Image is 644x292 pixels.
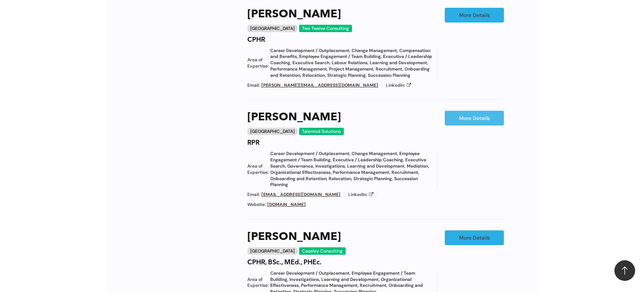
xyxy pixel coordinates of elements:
div: [GEOGRAPHIC_DATA] [247,128,298,135]
div: Talented Solutions [299,128,344,135]
a: More Details [445,230,504,245]
a: [PERSON_NAME] [247,8,341,21]
span: Career Development / Outplacement, Change Management, Employee Engagement / Team Building, Execut... [270,151,433,188]
h4: CPHR [247,36,265,44]
div: [GEOGRAPHIC_DATA] [247,247,298,255]
span: LinkedIn: [348,192,367,198]
a: More Details [445,111,504,126]
h4: CPHR, BSc., MEd., PHEc. [247,258,322,267]
span: Area of Expertise: [247,163,269,176]
h4: RPR [247,139,260,147]
span: Area of Expertise: [247,276,269,289]
span: LinkedIn: [386,82,405,89]
a: [PERSON_NAME][EMAIL_ADDRESS][DOMAIN_NAME] [261,82,378,88]
a: [PERSON_NAME] [247,111,341,124]
span: Email: [247,82,260,89]
span: Website: [247,202,266,208]
span: Area of Expertise: [247,57,269,69]
a: More Details [445,8,504,23]
span: Career Development / Outplacement, Change Management, Compensation and Benefits, Employee Engagem... [270,48,433,79]
a: [DOMAIN_NAME] [267,202,306,207]
div: Two Twelve Consulting [299,25,352,32]
div: [GEOGRAPHIC_DATA] [247,25,298,32]
div: Caseley Consulting [299,247,346,255]
a: [EMAIL_ADDRESS][DOMAIN_NAME] [261,192,340,197]
a: [PERSON_NAME] [247,230,341,244]
span: Email: [247,192,260,198]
